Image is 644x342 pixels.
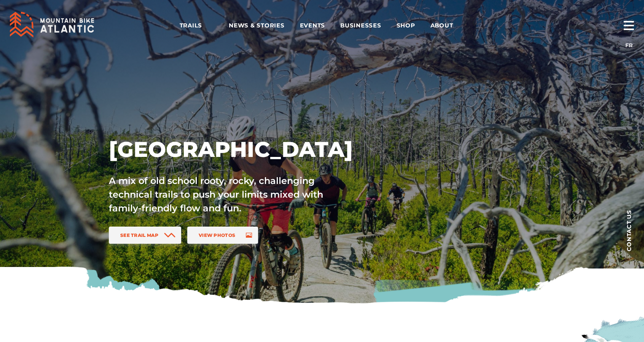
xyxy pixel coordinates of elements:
a: See Trail Map [109,227,181,244]
span: Contact us [626,210,632,251]
span: Shop [397,22,415,29]
span: News & Stories [229,22,285,29]
p: A mix of old school rooty, rocky, challenging technical trails to push your limits mixed with fam... [109,174,340,215]
span: See Trail Map [120,232,158,238]
h1: [GEOGRAPHIC_DATA] [109,136,391,163]
span: About [430,22,465,29]
span: Trails [180,22,214,29]
span: Businesses [340,22,381,29]
span: Events [300,22,325,29]
span: View Photos [199,232,235,238]
a: FR [625,42,633,49]
a: View Photos [187,227,258,244]
a: Contact us [614,198,644,263]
